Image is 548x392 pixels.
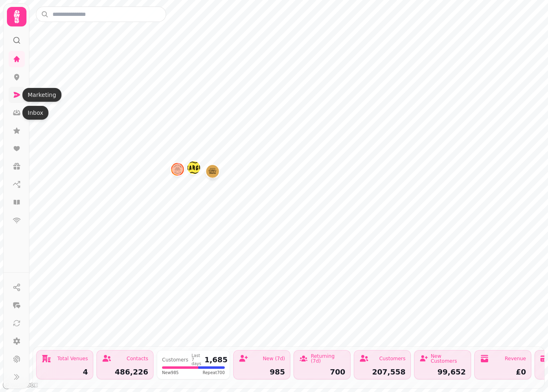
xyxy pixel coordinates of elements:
div: Total Venues [57,356,88,361]
div: 486,226 [102,368,148,376]
div: Customers [162,357,189,362]
span: New 985 [162,370,179,376]
button: Tower Bridge Collective [171,163,184,176]
div: 207,558 [359,368,406,376]
div: Marketing [22,88,61,102]
div: Inbox [22,106,48,120]
div: 985 [239,368,285,376]
a: Mapbox logo [2,380,38,390]
div: Revenue [505,356,526,361]
div: Map marker [206,165,219,180]
button: Kargo MKT [187,161,200,174]
div: Last 7 days [192,354,202,366]
button: Cutlery Works [206,165,219,178]
div: 1,685 [204,356,228,364]
div: Returning (7d) [311,354,345,364]
div: Map marker [171,163,184,178]
div: £0 [480,368,526,376]
div: Customers [379,356,406,361]
div: 700 [299,368,345,376]
div: New (7d) [263,356,285,361]
div: Contacts [127,356,148,361]
div: 99,652 [419,368,466,376]
div: Map marker [187,161,200,177]
div: New Customers [431,354,466,364]
span: Repeat 700 [203,370,225,376]
div: 4 [42,368,88,376]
